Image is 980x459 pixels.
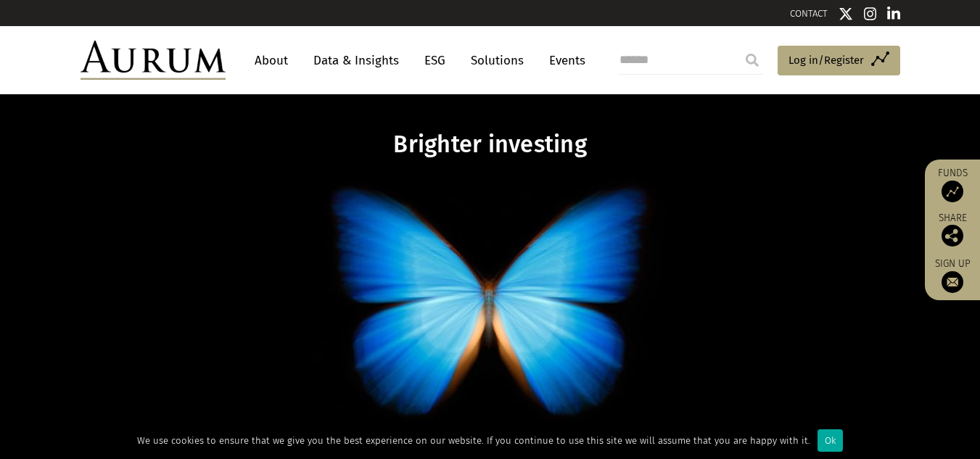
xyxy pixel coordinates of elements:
img: Twitter icon [839,7,853,21]
img: Aurum [81,41,226,80]
img: Access Funds [942,181,963,202]
img: Share this post [942,225,963,247]
a: Funds [932,167,973,202]
a: ESG [417,47,453,74]
a: Events [542,47,585,74]
img: Sign up to our newsletter [942,271,963,293]
span: Log in/Register [788,51,864,69]
img: Linkedin icon [887,7,900,21]
div: Share [932,213,973,247]
a: Solutions [464,47,531,74]
h1: Brighter investing [210,131,770,159]
a: Log in/Register [778,46,900,76]
div: Ok [818,429,843,452]
img: Instagram icon [864,7,877,21]
a: Data & Insights [306,47,406,74]
a: Sign up [932,257,973,293]
a: CONTACT [790,8,828,19]
input: Submit [738,46,767,75]
a: About [247,47,295,74]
